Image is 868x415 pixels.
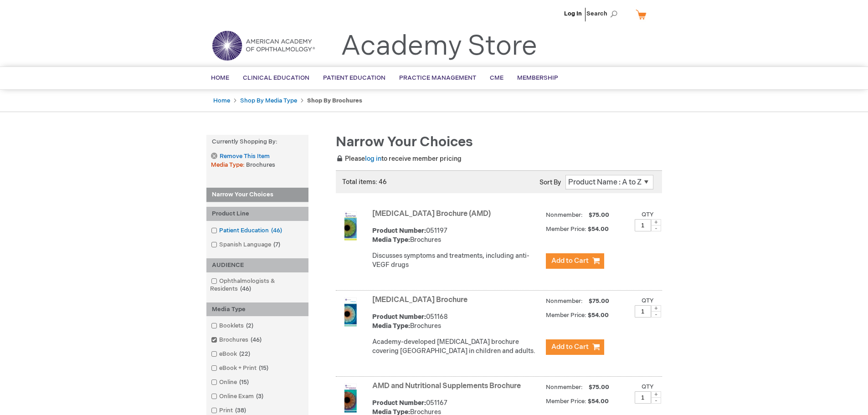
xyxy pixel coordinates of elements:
[588,225,610,233] span: $54.00
[587,384,611,391] span: $75.00
[243,74,309,82] span: Clinical Education
[307,97,362,104] strong: Shop By Brochures
[211,153,269,160] a: Remove This Item
[642,383,654,390] label: Qty
[551,343,589,351] span: Add to Cart
[209,406,250,415] a: Print38
[269,227,284,234] span: 46
[244,322,256,329] span: 2
[372,251,541,270] p: Discusses symptoms and treatments, including anti-VEGF drugs
[271,241,282,248] span: 7
[209,378,252,387] a: Online15
[517,74,558,82] span: Membership
[248,336,264,343] span: 46
[237,379,251,386] span: 15
[211,161,246,169] span: Media Type
[209,364,272,373] a: eBook + Print15
[336,384,365,413] img: AMD and Nutritional Supplements Brochure
[546,312,586,319] strong: Member Price:
[399,74,476,82] span: Practice Management
[342,178,387,186] span: Total items: 46
[372,296,467,304] a: [MEDICAL_DATA] Brochure
[551,256,589,265] span: Add to Cart
[372,313,541,331] div: 051168 Brochures
[209,277,306,293] a: Ophthalmologists & Residents46
[372,382,521,390] a: AMD and Nutritional Supplements Brochure
[490,74,503,82] span: CME
[206,258,308,272] div: AUDIENCE
[211,74,229,82] span: Home
[546,296,583,307] strong: Nonmember:
[546,382,583,393] strong: Nonmember:
[539,179,561,186] label: Sort By
[246,161,275,169] span: Brochures
[372,322,410,330] strong: Media Type:
[372,313,426,321] strong: Product Number:
[372,227,426,235] strong: Product Number:
[588,312,610,319] span: $54.00
[341,30,537,63] a: Academy Store
[206,302,308,317] div: Media Type
[635,219,651,231] input: Qty
[209,241,284,249] a: Spanish Language7
[372,338,541,356] p: Academy-developed [MEDICAL_DATA] brochure covering [GEOGRAPHIC_DATA] in children and adults.
[372,399,426,407] strong: Product Number:
[587,297,611,305] span: $75.00
[233,407,248,414] span: 38
[546,210,583,221] strong: Nonmember:
[642,297,654,304] label: Qty
[323,74,385,82] span: Patient Education
[209,226,286,235] a: Patient Education46
[546,398,586,405] strong: Member Price:
[365,155,381,163] a: log in
[240,97,297,104] a: Shop By Media Type
[336,297,365,327] img: Amblyopia Brochure
[372,210,491,218] a: [MEDICAL_DATA] Brochure (AMD)
[564,10,582,17] a: Log In
[209,392,267,401] a: Online Exam3
[546,225,586,233] strong: Member Price:
[206,135,308,149] strong: Currently Shopping by:
[635,305,651,318] input: Qty
[220,152,270,161] span: Remove This Item
[237,350,252,358] span: 22
[206,188,308,202] strong: Narrow Your Choices
[209,336,265,344] a: Brochures46
[254,393,266,400] span: 3
[546,339,604,355] button: Add to Cart
[586,5,621,23] span: Search
[587,211,611,219] span: $75.00
[642,211,654,218] label: Qty
[257,364,271,372] span: 15
[635,391,651,404] input: Qty
[372,236,410,244] strong: Media Type:
[206,207,308,221] div: Product Line
[336,155,462,163] span: Please to receive member pricing
[213,97,230,104] a: Home
[209,350,254,359] a: eBook22
[209,322,257,330] a: Booklets2
[588,398,610,405] span: $54.00
[336,134,473,150] span: Narrow Your Choices
[238,285,253,292] span: 46
[336,211,365,241] img: Age-Related Macular Degeneration Brochure (AMD)
[546,253,604,269] button: Add to Cart
[372,226,541,245] div: 051197 Brochures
